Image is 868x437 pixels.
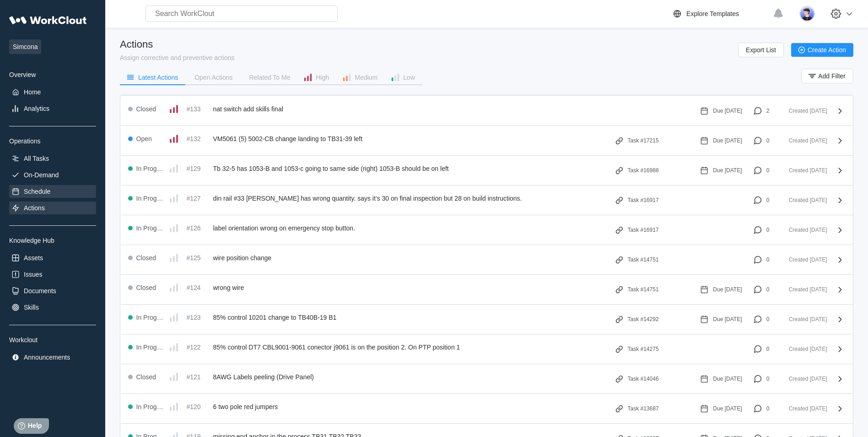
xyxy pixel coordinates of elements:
[187,224,210,232] div: #126
[777,257,827,263] div: Created [DATE]
[136,373,156,381] div: Closed
[713,167,742,174] div: Due [DATE]
[9,102,96,115] a: Analytics
[9,39,41,54] span: Simcona
[121,394,853,424] a: In Progress#1206 two pole red jumpersTask #13687Due [DATE]0Created [DATE]
[187,195,210,202] div: #127
[766,346,770,352] div: 0
[136,224,165,232] div: In Progress
[9,251,96,264] a: Assets
[686,10,739,17] div: Explore Templates
[777,108,827,114] div: Created [DATE]
[187,135,210,142] div: #132
[146,5,338,22] input: Search WorkClout
[24,354,70,361] div: Announcements
[24,287,56,295] div: Documents
[136,165,165,172] div: In Progress
[9,137,96,145] div: Operations
[297,71,336,84] button: High
[713,376,742,382] div: Due [DATE]
[185,71,240,84] button: Open Actions
[121,215,853,245] a: In Progress#126label orientation wrong on emergency stop button.Task #169170Created [DATE]
[777,227,827,233] div: Created [DATE]
[9,202,96,214] a: Actions
[120,54,235,61] div: Assign corrective and preventive actions
[213,403,278,410] span: 6 two pole red jumpers
[213,165,449,172] span: Tb 32-5 has 1053-B and 1053-c going to same side (right) 1053-B should be on left
[9,152,96,165] a: All Tasks
[120,38,235,50] div: Actions
[766,286,770,293] div: 0
[628,137,659,144] div: Task #17215
[213,224,356,232] span: label orientation wrong on emergency stop button.
[336,71,385,84] button: Medium
[121,305,853,334] a: In Progress#12385% control 10201 change to TB40B-19 B1Task #14292Due [DATE]0Created [DATE]
[777,376,827,382] div: Created [DATE]
[9,185,96,198] a: Schedule
[777,405,827,412] div: Created [DATE]
[249,74,290,81] div: Related To Me
[213,135,363,142] span: VM5061 (5) 5002-CB change landing to TB31-39 left
[121,156,853,186] a: In Progress#129Tb 32-5 has 1053-B and 1053-c going to same side (right) 1053-B should be on leftT...
[403,74,415,81] div: Low
[24,254,43,262] div: Assets
[121,364,853,394] a: Closed#1218AWG Labels peeling (Drive Panel)Task #14046Due [DATE]0Created [DATE]
[240,71,297,84] button: Related To Me
[136,105,156,113] div: Closed
[801,69,853,83] button: Add Filter
[9,268,96,281] a: Issues
[9,336,96,344] div: Workclout
[24,271,42,278] div: Issues
[24,188,50,195] div: Schedule
[766,227,770,233] div: 0
[24,171,59,179] div: On-Demand
[120,71,185,84] button: Latest Actions
[777,167,827,174] div: Created [DATE]
[121,96,853,126] a: Closed#133nat switch add skills finalDue [DATE]2Created [DATE]
[24,304,39,311] div: Skills
[187,165,210,172] div: #129
[628,405,659,412] div: Task #13687
[136,195,165,202] div: In Progress
[672,8,768,19] a: Explore Templates
[791,43,853,57] button: Create Action
[213,195,522,202] span: din rail #33 [PERSON_NAME] has wrong quantity. says it’s 30 on final inspection but 28 on build i...
[777,197,827,203] div: Created [DATE]
[9,351,96,364] a: Announcements
[213,254,272,262] span: wire position change
[187,344,210,351] div: #122
[628,316,659,322] div: Task #14292
[136,314,165,321] div: In Progress
[24,155,49,162] div: All Tasks
[136,403,165,410] div: In Progress
[766,257,770,263] div: 0
[9,284,96,297] a: Documents
[766,316,770,322] div: 0
[628,197,659,203] div: Task #16917
[713,286,742,293] div: Due [DATE]
[766,137,770,144] div: 0
[766,167,770,174] div: 0
[738,43,784,57] button: Export List
[385,71,422,84] button: Low
[187,284,210,291] div: #124
[136,135,152,142] div: Open
[818,73,846,79] span: Add Filter
[187,403,210,410] div: #120
[213,284,244,291] span: wrong wire
[187,314,210,321] div: #123
[713,108,742,114] div: Due [DATE]
[121,334,853,364] a: In Progress#12285% control DT7 CBL9001-9061 conector j9061 is on the position 2. On PTP position ...
[138,74,178,81] div: Latest Actions
[121,245,853,275] a: Closed#125wire position changeTask #147510Created [DATE]
[713,405,742,412] div: Due [DATE]
[808,47,846,53] span: Create Action
[766,376,770,382] div: 0
[9,237,96,244] div: Knowledge Hub
[121,275,853,305] a: Closed#124wrong wireTask #14751Due [DATE]0Created [DATE]
[316,74,329,81] div: High
[628,376,659,382] div: Task #14046
[24,88,41,96] div: Home
[136,284,156,291] div: Closed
